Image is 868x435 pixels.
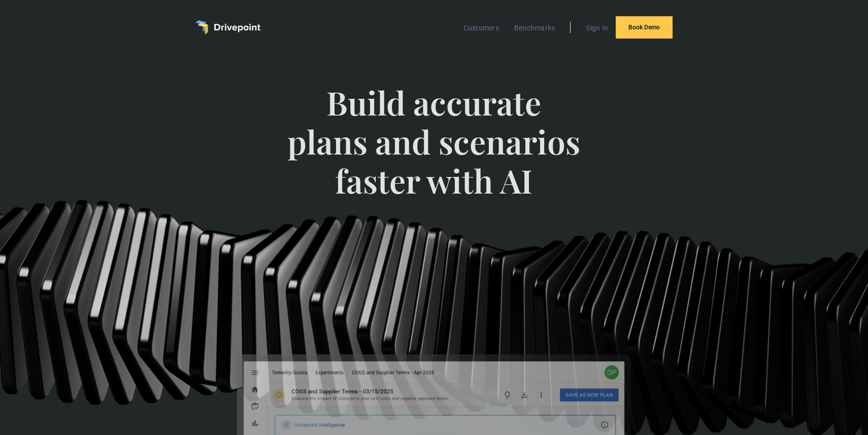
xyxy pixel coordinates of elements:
[509,21,560,34] a: Benchmarks
[458,21,504,34] a: Customers
[285,83,583,220] span: Build accurate plans and scenarios faster with AI
[195,20,260,34] a: home
[581,21,613,34] a: Sign In
[616,16,673,39] a: Book Demo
